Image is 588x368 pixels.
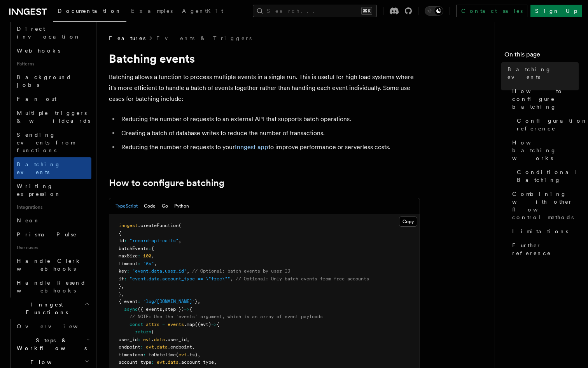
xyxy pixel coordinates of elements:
span: Further reference [512,241,579,257]
span: : [138,261,140,266]
span: Multiple triggers & wildcards [17,110,90,124]
a: Multiple triggers & wildcards [14,106,91,128]
span: "log/[DOMAIN_NAME]" [143,299,195,304]
span: } [119,283,121,289]
span: , [154,261,157,266]
button: Inngest Functions [6,298,91,319]
a: Events & Triggers [156,34,252,42]
span: { event [119,299,138,304]
span: "5s" [143,261,154,266]
a: Combining with other flow control methods [509,187,579,224]
span: timestamp [119,352,143,357]
a: Inngest app [235,143,268,151]
span: data [154,337,165,342]
span: Batching events [507,65,579,81]
span: , [162,306,165,312]
a: Batching events [504,62,579,84]
span: .createFunction [138,223,178,228]
span: ({ events [138,306,162,312]
a: Sign Up [530,5,582,17]
span: evt [157,359,165,365]
span: user_id [119,337,138,342]
a: Examples [126,2,177,21]
a: Contact sales [456,5,527,17]
a: How to configure batching [509,84,579,114]
span: Background jobs [17,74,72,88]
span: Sending events from functions [17,132,75,153]
span: step }) [165,306,184,312]
a: Prisma Pulse [14,227,91,241]
li: Reducing the number of requests to your to improve performance or serverless costs. [119,142,420,153]
span: } [195,299,198,304]
span: Use cases [14,241,91,254]
span: Fan out [17,96,56,102]
span: timeout [119,261,138,266]
a: Handle Clerk webhooks [14,254,91,276]
span: , [151,253,154,259]
span: . [165,359,168,365]
span: { [119,231,121,236]
span: , [187,268,189,274]
button: TypeScript [115,198,138,214]
button: Copy [399,217,417,227]
span: toDateTime [149,352,176,357]
span: maxSize [119,253,138,259]
span: if [119,276,124,282]
span: { [217,322,219,327]
a: Direct invocation [14,22,91,44]
a: AgentKit [177,2,228,21]
span: How batching works [512,139,579,162]
span: // Optional: Only batch events from free accounts [236,276,369,282]
a: Fan out [14,92,91,106]
span: .account_type [178,359,214,365]
span: return [135,329,151,335]
span: events [168,322,184,327]
span: Batching events [17,161,61,175]
button: Python [174,198,189,214]
span: { [189,306,192,312]
h1: Batching events [109,51,420,65]
button: Code [144,198,156,214]
span: "event.data.account_type == \"free\"" [129,276,230,282]
span: , [178,238,181,243]
span: Limitations [512,227,568,235]
span: Documentation [58,8,122,14]
span: : [138,299,140,304]
a: Sending events from functions [14,128,91,157]
span: // NOTE: Use the `events` argument, which is an array of event payloads [129,314,323,319]
span: Configuration reference [517,117,588,132]
span: AgentKit [182,8,223,14]
span: : [124,238,127,243]
span: : [140,344,143,350]
span: } [119,291,121,297]
span: , [121,291,124,297]
span: Writing expression [17,183,61,197]
span: : [138,253,140,259]
span: .user_id [165,337,187,342]
span: evt [178,352,187,357]
span: , [121,283,124,289]
a: Overview [14,319,91,333]
span: Direct invocation [17,26,80,40]
span: .ts) [187,352,198,357]
span: Inngest Functions [6,301,84,316]
span: "record-api-calls" [129,238,178,243]
a: Configuration reference [514,114,579,136]
span: "event.data.user_id" [132,268,187,274]
span: 100 [143,253,151,259]
span: Neon [17,217,40,224]
span: Prisma Pulse [17,231,77,238]
span: => [184,306,189,312]
kbd: ⌘K [361,7,372,15]
span: Examples [131,8,173,14]
span: ( [176,352,178,357]
span: inngest [119,223,138,228]
span: async [124,306,138,312]
button: Toggle dark mode [425,6,443,16]
span: { [151,246,154,251]
span: Conditional Batching [517,168,579,184]
span: evt [146,344,154,350]
span: : [149,246,151,251]
span: , [214,359,217,365]
span: Overview [17,323,97,329]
